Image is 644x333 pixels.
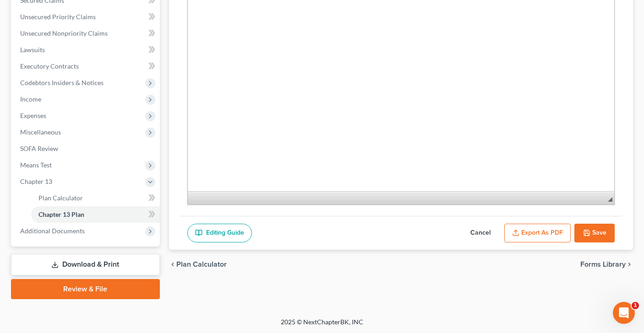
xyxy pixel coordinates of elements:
span: Resize [608,197,612,202]
i: chevron_right [626,261,633,268]
a: SOFA Review [13,140,160,157]
span: Lawsuits [20,46,45,54]
span: Chapter 13 Plan [38,210,84,218]
span: 1 [632,302,639,309]
span: Miscellaneous [20,128,61,136]
span: Additional Documents [20,227,85,235]
iframe: Intercom live chat [613,302,635,324]
span: Plan Calculator [38,194,83,202]
span: Unsecured Priority Claims [20,13,96,21]
span: Plan Calculator [176,261,227,268]
button: Save [574,224,615,243]
a: Editing Guide [187,224,252,243]
a: Unsecured Nonpriority Claims [13,25,160,42]
span: SOFA Review [20,145,58,152]
span: Codebtors Insiders & Notices [20,79,104,86]
button: chevron_left Plan Calculator [169,261,227,268]
i: chevron_left [169,261,176,268]
span: Forms Library [580,261,626,268]
button: Cancel [460,224,501,243]
a: Executory Contracts [13,58,160,75]
span: Income [20,95,41,103]
button: Export as PDF [504,224,571,243]
span: Unsecured Nonpriority Claims [20,29,108,37]
a: Unsecured Priority Claims [13,9,160,25]
span: Executory Contracts [20,62,79,70]
span: Chapter 13 [20,177,52,185]
a: Plan Calculator [31,190,160,206]
a: Review & File [11,279,160,299]
button: Forms Library chevron_right [580,261,633,268]
a: Chapter 13 Plan [31,206,160,223]
a: Lawsuits [13,42,160,58]
span: Means Test [20,161,52,169]
span: Expenses [20,112,46,119]
a: Download & Print [11,254,160,275]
